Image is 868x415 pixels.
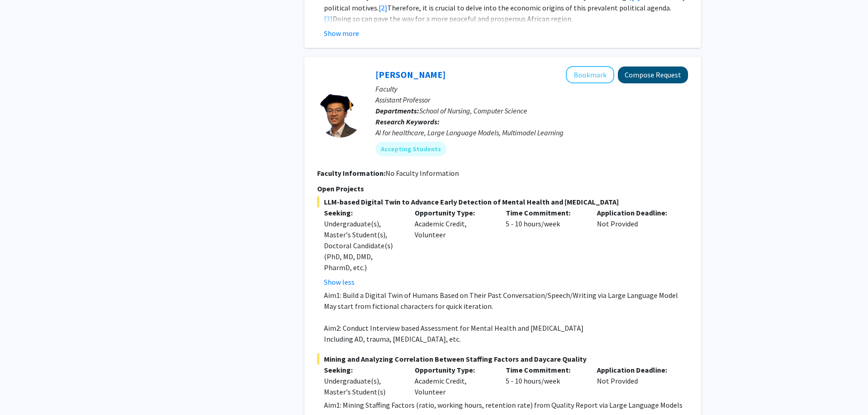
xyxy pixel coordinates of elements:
[375,94,688,105] p: Assistant Professor
[375,83,688,94] p: Faculty
[419,106,527,115] span: School of Nursing, Computer Science
[385,169,459,178] span: No Faculty Information
[590,364,681,397] div: Not Provided
[590,207,681,287] div: Not Provided
[506,364,583,375] p: Time Commitment:
[379,3,387,12] a: [2]
[317,354,688,364] span: Mining and Analyzing Correlation Between Staffing Factors and Daycare Quality
[375,142,447,156] mat-chip: Accepting Students
[566,66,614,83] button: Add JIaying Lu to Bookmarks
[408,207,499,287] div: Academic Credit, Volunteer
[375,117,440,126] b: Research Keywords:
[317,169,385,178] b: Faculty Information:
[324,14,333,23] a: [3]
[415,364,492,375] p: Opportunity Type:
[375,127,688,138] div: AI for healthcare, Large Language Models, Multimodel Learning
[499,364,590,397] div: 5 - 10 hours/week
[499,207,590,287] div: 5 - 10 hours/week
[324,400,688,410] p: Aim1: Mining Staffing Factors (ratio, working hours, retention rate) from Quality Report via Larg...
[317,196,688,207] span: LLM-based Digital Twin to Advance Early Detection of Mental Health and [MEDICAL_DATA]
[324,301,688,312] p: May start from fictional characters for quick iteration.
[597,207,674,218] p: Application Deadline:
[597,364,674,375] p: Application Deadline:
[375,106,419,115] b: Departments:
[408,364,499,397] div: Academic Credit, Volunteer
[324,207,401,218] p: Seeking:
[324,375,401,397] div: Undergraduate(s), Master's Student(s)
[324,364,401,375] p: Seeking:
[375,69,446,80] a: [PERSON_NAME]
[415,207,492,218] p: Opportunity Type:
[618,67,688,83] button: Compose Request to JIaying Lu
[324,333,688,344] p: Including AD, trauma, [MEDICAL_DATA], etc.
[506,207,583,218] p: Time Commitment:
[324,323,688,333] p: Aim2: Conduct Interview based Assessment for Mental Health and [MEDICAL_DATA]
[324,28,359,39] button: Show more
[317,183,688,194] p: Open Projects
[324,218,401,273] div: Undergraduate(s), Master's Student(s), Doctoral Candidate(s) (PhD, MD, DMD, PharmD, etc.)
[7,374,39,408] iframe: Chat
[324,290,688,301] p: Aim1: Build a Digital Twin of Humans Based on Their Past Conversation/Speech/Writing via Large La...
[324,277,354,287] button: Show less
